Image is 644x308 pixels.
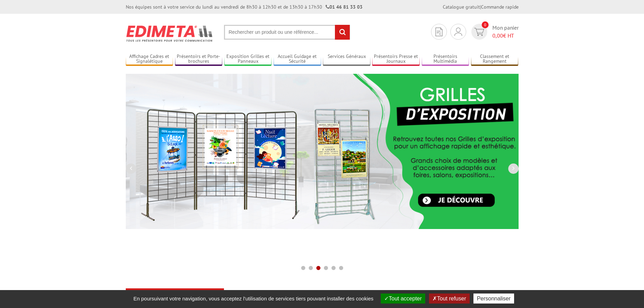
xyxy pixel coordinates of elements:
a: nouveautés [330,290,412,302]
button: Personnaliser (fenêtre modale) [473,294,514,304]
a: Présentoirs et Porte-brochures [175,53,223,65]
a: Services Généraux [323,53,370,65]
a: Classement et Rangement [471,53,519,65]
a: Destockage [232,290,314,302]
img: Présentoir, panneau, stand - Edimeta - PLV, affichage, mobilier bureau, entreprise [126,21,214,46]
img: devis rapide [474,28,484,36]
b: Les promotions [429,290,515,304]
button: Tout refuser [429,294,469,304]
span: € HT [492,32,519,40]
a: Accueil Guidage et Sécurité [274,53,321,65]
span: En poursuivant votre navigation, vous acceptez l'utilisation de services tiers pouvant installer ... [130,296,377,301]
button: Tout accepter [381,294,425,304]
a: Présentoirs Presse et Journaux [372,53,420,65]
strong: 01 46 81 33 03 [326,4,362,10]
img: devis rapide [436,28,442,36]
a: Catalogue gratuit [443,4,480,10]
a: devis rapide 0 Mon panier 0,00€ HT [470,24,519,40]
input: Rechercher un produit ou une référence... [224,25,350,40]
a: Commande rapide [481,4,519,10]
span: Mon panier [492,24,519,40]
img: devis rapide [454,28,462,36]
a: Exposition Grilles et Panneaux [224,53,272,65]
a: Affichage Cadres et Signalétique [126,53,173,65]
div: Nos équipes sont à votre service du lundi au vendredi de 8h30 à 12h30 et de 13h30 à 17h30 [126,3,362,10]
a: Présentoirs Multimédia [422,53,469,65]
span: 0,00 [492,32,503,39]
input: rechercher [335,25,350,40]
div: | [443,3,519,10]
span: 0 [482,21,489,28]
